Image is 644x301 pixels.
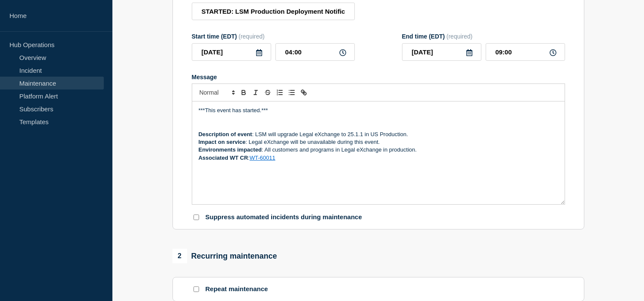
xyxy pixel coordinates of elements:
[262,87,274,98] button: Toggle strikethrough text
[192,33,355,40] div: Start time (EDT)
[447,33,473,40] span: (required)
[199,139,246,145] strong: Impact on service
[250,155,275,161] a: WT-60011
[486,43,565,61] input: HH:MM
[250,87,262,98] button: Toggle italic text
[192,3,355,20] input: Title
[194,286,199,292] input: Repeat maintenance
[199,154,558,162] p: :
[199,131,558,138] p: : LSM will upgrade Legal eXchange to 25.1.1 in US Production.
[402,33,565,40] div: End time (EDT)
[238,87,250,98] button: Toggle bold text
[172,249,187,263] span: 2
[194,215,199,220] input: Suppress automated incidents during maintenance
[199,155,248,161] strong: Associated WT CR
[286,87,298,98] button: Toggle bulleted list
[192,43,271,61] input: YYYY-MM-DD
[275,43,355,61] input: HH:MM
[402,43,481,61] input: YYYY-MM-DD
[199,146,558,154] p: : All customers and programs in Legal eXchange in production.
[172,249,277,263] div: Recurring maintenance
[206,213,362,221] p: Suppress automated incidents during maintenance
[199,138,558,146] p: : Legal eXchange will be unavailable during this event.
[199,146,262,153] strong: Environments impacted
[192,101,565,204] div: Message
[298,87,310,98] button: Toggle link
[274,87,286,98] button: Toggle ordered list
[199,131,252,137] strong: Description of event
[196,87,238,98] span: Font size
[192,74,565,80] div: Message
[239,33,265,40] span: (required)
[206,285,268,293] p: Repeat maintenance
